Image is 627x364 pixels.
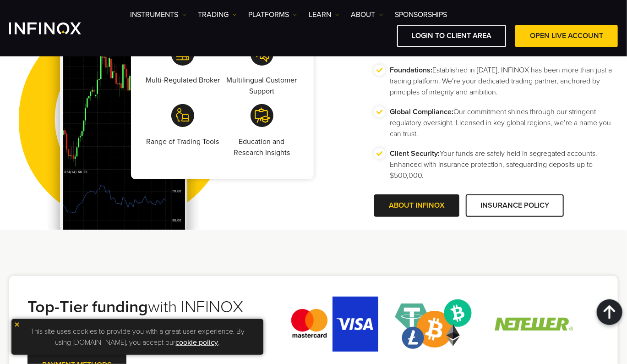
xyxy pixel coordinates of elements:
img: neteller.webp [488,297,580,352]
p: This site uses cookies to provide you with a great user experience. By using [DOMAIN_NAME], you a... [16,324,259,350]
a: LOGIN TO CLIENT AREA [397,25,506,47]
a: OPEN LIVE ACCOUNT [515,25,618,47]
strong: Foundations: [390,66,432,75]
p: Your funds are safely held in segregated accounts. Enhanced with insurance protection, safeguardi... [390,148,618,181]
img: yellow close icon [14,321,20,328]
img: crypto_solution.webp [387,297,479,352]
p: Range of Trading Tools [146,136,219,147]
a: cookie policy [176,338,218,347]
a: INSURANCE POLICY [466,194,564,217]
a: ABOUT [351,9,383,20]
p: Our commitment shines through our stringent regulatory oversight. Licensed in key global regions,... [390,106,618,139]
p: Multilingual Customer Support [224,75,300,97]
a: TRADING [198,9,237,20]
a: Learn [309,9,339,20]
p: Established in [DATE], INFINOX has been more than just a trading platform. We’re your dedicated t... [390,65,618,98]
strong: Client Security: [390,149,440,158]
a: PLATFORMS [248,9,297,20]
p: Education and Research Insights [224,136,300,158]
a: SPONSORSHIPS [395,9,447,20]
h2: with INFINOX [27,297,267,317]
a: Instruments [130,9,186,20]
strong: Global Compliance: [390,107,453,116]
p: Multi-Regulated Broker [146,75,220,86]
strong: Top-Tier funding [27,297,148,317]
a: INFINOX Logo [9,22,103,34]
img: credit_card.webp [287,297,378,352]
a: ABOUT INFINOX [374,194,459,217]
